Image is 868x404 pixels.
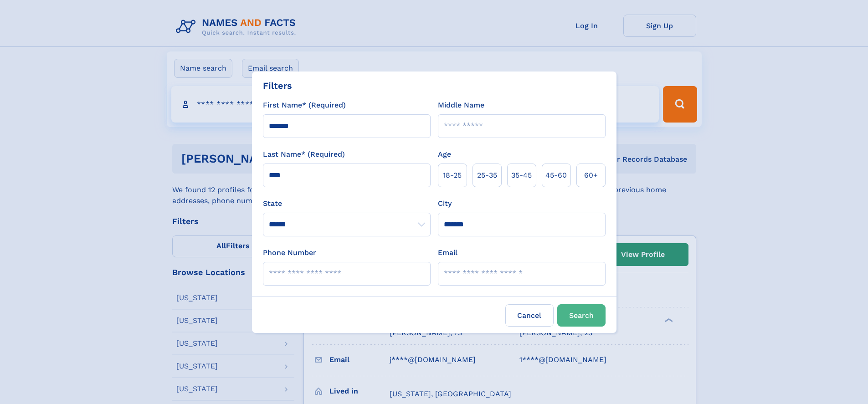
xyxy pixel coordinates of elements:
[263,79,292,92] div: Filters
[438,100,484,111] label: Middle Name
[545,170,567,181] span: 45‑60
[263,198,431,209] label: State
[263,247,316,258] label: Phone Number
[438,247,457,258] label: Email
[443,170,462,181] span: 18‑25
[584,170,598,181] span: 60+
[557,304,606,327] button: Search
[263,100,346,111] label: First Name* (Required)
[505,304,554,327] label: Cancel
[438,149,451,160] label: Age
[438,198,452,209] label: City
[263,149,345,160] label: Last Name* (Required)
[477,170,497,181] span: 25‑35
[511,170,532,181] span: 35‑45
